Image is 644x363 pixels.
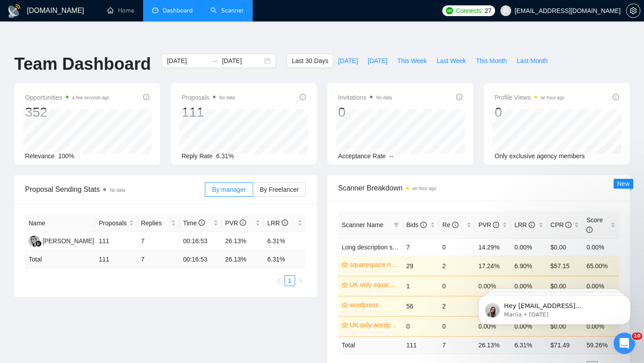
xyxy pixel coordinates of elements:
[240,219,246,226] span: info-circle
[350,300,397,310] a: wordpress
[282,219,288,226] span: info-circle
[25,104,110,121] div: 352
[137,232,179,251] td: 7
[292,56,328,66] span: Last 30 Days
[95,215,137,232] th: Proposals
[342,322,348,328] span: crown
[284,275,295,286] li: 1
[300,94,306,100] span: info-circle
[565,222,572,228] span: info-circle
[517,56,547,66] span: Last Month
[29,236,40,247] img: IY
[529,222,535,228] span: info-circle
[342,282,348,288] span: crown
[25,152,55,160] span: Relevance
[276,278,282,283] span: left
[392,54,432,68] button: This Week
[452,222,458,228] span: info-circle
[613,94,619,100] span: info-circle
[222,232,264,251] td: 26.13%
[511,256,547,276] td: 6.90%
[475,238,511,256] td: 14.29%
[216,152,234,160] span: 6.31%
[285,276,295,286] a: 1
[442,221,458,228] span: Re
[495,152,585,160] span: Only exclusive agency members
[420,222,427,228] span: info-circle
[338,152,386,160] span: Acceptance Rate
[456,6,483,16] span: Connects:
[211,57,218,64] span: swap-right
[476,56,507,66] span: This Month
[25,184,205,195] span: Proposal Sending Stats
[376,95,392,100] span: No data
[287,54,333,68] button: Last 30 Days
[212,186,246,193] span: By manager
[338,336,402,354] td: Total
[439,276,475,296] td: 0
[163,7,193,14] span: Dashboard
[225,219,246,227] span: PVR
[222,56,263,66] input: End date
[402,336,439,354] td: 111
[182,92,235,103] span: Proposals
[495,104,564,121] div: 0
[475,256,511,276] td: 17.24%
[29,237,94,244] a: IY[PERSON_NAME]
[182,152,212,160] span: Reply Rate
[583,336,619,354] td: 59.26 %
[342,244,425,251] span: Long description squarespace
[350,320,397,330] a: UK only wordpress
[632,333,642,340] span: 10
[274,275,284,286] button: left
[547,238,583,256] td: $0.00
[439,296,475,316] td: 2
[137,215,179,232] th: Replies
[583,256,619,276] td: 65.00%
[586,227,593,233] span: info-circle
[436,56,466,66] span: Last Week
[471,54,512,68] button: This Month
[514,221,535,228] span: LRR
[179,232,221,251] td: 00:16:53
[439,316,475,336] td: 0
[390,152,394,160] span: --
[402,276,439,296] td: 1
[446,7,453,14] img: upwork-logo.png
[58,152,74,160] span: 100%
[402,296,439,316] td: 56
[394,222,399,228] span: filter
[495,92,564,103] span: Profile Views
[7,4,21,18] img: logo
[547,336,583,354] td: $ 71.49
[547,256,583,276] td: $57.15
[583,238,619,256] td: 0.00%
[402,256,439,276] td: 29
[110,188,125,193] span: No data
[338,56,358,66] span: [DATE]
[412,186,436,191] time: an hour ago
[465,276,644,339] iframe: Intercom notifications message
[95,251,137,268] td: 111
[333,54,363,68] button: [DATE]
[586,216,603,233] span: Score
[402,238,439,256] td: 7
[338,182,619,194] span: Scanner Breakdown
[439,256,475,276] td: 2
[141,218,169,228] span: Replies
[152,7,158,13] span: dashboard
[512,54,552,68] button: Last Month
[475,336,511,354] td: 26.13 %
[402,316,439,336] td: 0
[626,7,640,14] a: setting
[199,219,205,226] span: info-circle
[456,94,462,100] span: info-circle
[295,275,306,286] button: right
[392,218,401,232] span: filter
[95,232,137,251] td: 111
[350,260,397,270] a: squarespace new cover letter
[493,222,499,228] span: info-circle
